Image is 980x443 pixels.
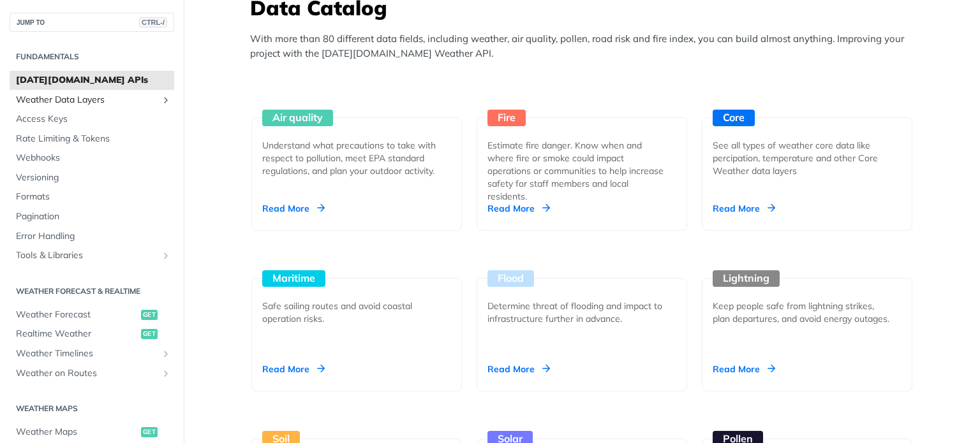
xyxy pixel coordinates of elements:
a: Rate Limiting & Tokens [10,129,174,149]
a: Core See all types of weather core data like percipation, temperature and other Core Weather data... [697,70,917,231]
div: Estimate fire danger. Know when and where fire or smoke could impact operations or communities to... [487,139,666,203]
a: Tools & LibrariesShow subpages for Tools & Libraries [10,246,174,265]
span: Weather Timelines [16,347,158,360]
div: Read More [262,202,325,215]
span: CTRL-/ [139,17,167,27]
a: Webhooks [10,149,174,168]
span: get [141,310,158,320]
div: Flood [487,270,534,287]
a: Realtime Weatherget [10,324,174,344]
p: With more than 80 different data fields, including weather, air quality, pollen, road risk and fi... [250,32,920,61]
div: Air quality [262,110,333,126]
span: get [141,427,158,437]
a: [DATE][DOMAIN_NAME] APIs [10,71,174,90]
div: Understand what precautions to take with respect to pollution, meet EPA standard regulations, and... [262,139,441,177]
span: Error Handling [16,230,171,243]
div: Read More [487,363,550,375]
div: Determine threat of flooding and impact to infrastructure further in advance. [487,300,666,325]
div: Read More [713,202,775,215]
div: Lightning [713,270,780,287]
span: [DATE][DOMAIN_NAME] APIs [16,74,171,87]
div: Read More [262,363,325,375]
span: Access Keys [16,113,171,126]
span: Formats [16,191,171,203]
button: JUMP TOCTRL-/ [10,13,174,32]
span: Weather on Routes [16,367,158,380]
span: Tools & Libraries [16,249,158,262]
span: Pagination [16,210,171,223]
a: Maritime Safe sailing routes and avoid coastal operation risks. Read More [246,231,467,391]
div: See all types of weather core data like percipation, temperature and other Core Weather data layers [713,139,891,177]
div: Maritime [262,270,325,287]
span: Weather Maps [16,426,138,439]
span: Weather Data Layers [16,94,158,106]
h2: Fundamentals [10,51,174,62]
a: Pagination [10,207,174,226]
a: Access Keys [10,110,174,129]
a: Formats [10,187,174,207]
a: Flood Determine threat of flooding and impact to infrastructure further in advance. Read More [471,231,692,391]
span: Rate Limiting & Tokens [16,133,171,145]
a: Lightning Keep people safe from lightning strikes, plan departures, and avoid energy outages. Rea... [697,231,917,391]
span: get [141,329,158,339]
span: Weather Forecast [16,309,138,321]
a: Fire Estimate fire danger. Know when and where fire or smoke could impact operations or communiti... [471,70,692,231]
div: Read More [713,363,775,375]
a: Weather Data LayersShow subpages for Weather Data Layers [10,91,174,110]
div: Safe sailing routes and avoid coastal operation risks. [262,300,441,325]
a: Weather Mapsget [10,423,174,442]
button: Show subpages for Weather Timelines [161,349,171,359]
h2: Weather Maps [10,403,174,414]
span: Versioning [16,171,171,184]
button: Show subpages for Tools & Libraries [161,251,171,261]
button: Show subpages for Weather Data Layers [161,95,171,105]
a: Versioning [10,168,174,187]
div: Core [713,110,755,126]
h2: Weather Forecast & realtime [10,286,174,297]
div: Keep people safe from lightning strikes, plan departures, and avoid energy outages. [713,300,891,325]
div: Read More [487,202,550,215]
a: Weather Forecastget [10,305,174,324]
a: Weather TimelinesShow subpages for Weather Timelines [10,344,174,363]
span: Webhooks [16,152,171,164]
a: Air quality Understand what precautions to take with respect to pollution, meet EPA standard regu... [246,70,467,231]
a: Weather on RoutesShow subpages for Weather on Routes [10,364,174,383]
span: Realtime Weather [16,328,138,340]
div: Fire [487,110,526,126]
a: Error Handling [10,227,174,246]
button: Show subpages for Weather on Routes [161,368,171,379]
